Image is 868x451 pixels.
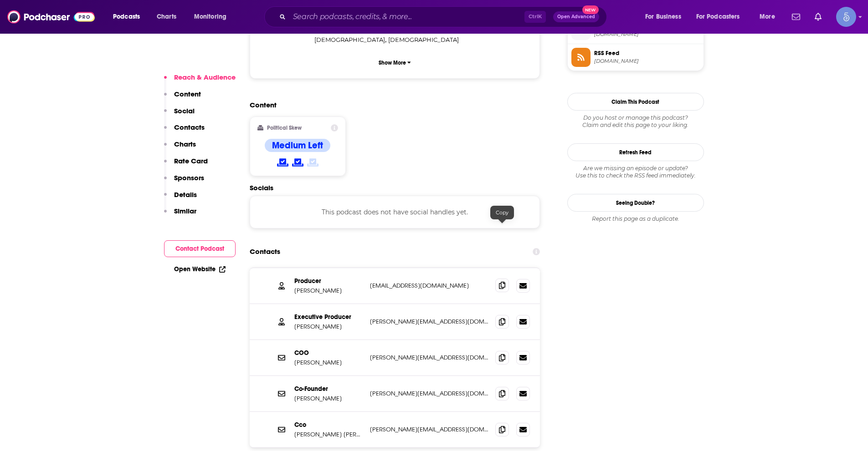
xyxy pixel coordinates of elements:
[188,10,238,24] button: open menu
[370,318,488,325] p: [PERSON_NAME][EMAIL_ADDRESS][DOMAIN_NAME]
[571,48,700,67] a: RSS Feed[DOMAIN_NAME]
[174,73,236,81] p: Reach & Audience
[370,282,488,289] p: [EMAIL_ADDRESS][DOMAIN_NAME]
[582,5,599,14] span: New
[314,35,386,45] span: ,
[164,123,205,140] button: Contacts
[257,54,533,71] button: Show More
[164,173,204,190] button: Sponsors
[289,10,524,24] input: Search podcasts, credits, & more...
[370,426,488,433] p: [PERSON_NAME][EMAIL_ADDRESS][DOMAIN_NAME]
[250,243,280,260] h2: Contacts
[174,123,205,132] p: Contacts
[151,10,182,24] a: Charts
[294,313,363,321] p: Executive Producer
[567,114,704,129] div: Claim and edit this page to your liking.
[294,421,363,429] p: Cco
[836,7,856,27] button: Show profile menu
[294,277,363,285] p: Producer
[760,10,775,23] span: More
[553,11,599,22] button: Open AdvancedNew
[250,196,540,228] div: This podcast does not have social handles yet.
[272,140,323,151] h4: Medium Left
[567,165,704,179] div: Are we missing an episode or update? Use this to check the RSS feed immediately.
[788,9,804,25] a: Show notifications dropdown
[107,10,152,24] button: open menu
[7,8,95,25] img: Podchaser - Follow, Share and Rate Podcasts
[294,385,363,393] p: Co-Founder
[696,10,740,23] span: For Podcasters
[370,354,488,361] p: [PERSON_NAME][EMAIL_ADDRESS][DOMAIN_NAME]
[164,207,196,223] button: Similar
[594,31,700,38] span: lemonadamedia.com
[273,6,616,27] div: Search podcasts, credits, & more...
[294,359,363,366] p: [PERSON_NAME]
[811,9,825,25] a: Show notifications dropdown
[113,10,140,23] span: Podcasts
[174,173,204,182] p: Sponsors
[294,431,363,438] p: [PERSON_NAME] [PERSON_NAME]
[294,395,363,402] p: [PERSON_NAME]
[174,90,201,98] p: Content
[314,36,385,43] span: [DEMOGRAPHIC_DATA]
[388,36,459,43] span: [DEMOGRAPHIC_DATA]
[164,73,236,90] button: Reach & Audience
[379,60,406,66] p: Show More
[174,190,197,199] p: Details
[370,390,488,397] p: [PERSON_NAME][EMAIL_ADDRESS][DOMAIN_NAME]
[164,157,208,173] button: Rate Card
[174,106,195,115] p: Social
[174,207,196,215] p: Similar
[250,101,533,109] h2: Content
[645,10,681,23] span: For Business
[157,10,176,23] span: Charts
[836,7,856,27] span: Logged in as Spiral5-G1
[567,194,704,212] a: Seeing Double?
[639,10,693,24] button: open menu
[567,114,704,122] span: Do you host or manage this podcast?
[567,215,704,223] div: Report this page as a duplicate.
[567,93,704,111] button: Claim This Podcast
[164,240,236,257] button: Contact Podcast
[594,58,700,65] span: omnycontent.com
[594,49,700,57] span: RSS Feed
[567,143,704,161] button: Refresh Feed
[164,90,201,106] button: Content
[174,140,196,148] p: Charts
[174,265,226,273] a: Open Website
[836,7,856,27] img: User Profile
[174,157,208,165] p: Rate Card
[690,10,753,24] button: open menu
[490,206,514,219] div: Copy
[164,190,197,207] button: Details
[267,125,302,131] h2: Political Skew
[250,183,540,192] h2: Socials
[194,10,226,23] span: Monitoring
[294,349,363,357] p: COO
[164,106,195,123] button: Social
[164,140,196,157] button: Charts
[294,287,363,294] p: [PERSON_NAME]
[557,15,595,19] span: Open Advanced
[524,11,546,23] span: Ctrl K
[294,323,363,330] p: [PERSON_NAME]
[753,10,786,24] button: open menu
